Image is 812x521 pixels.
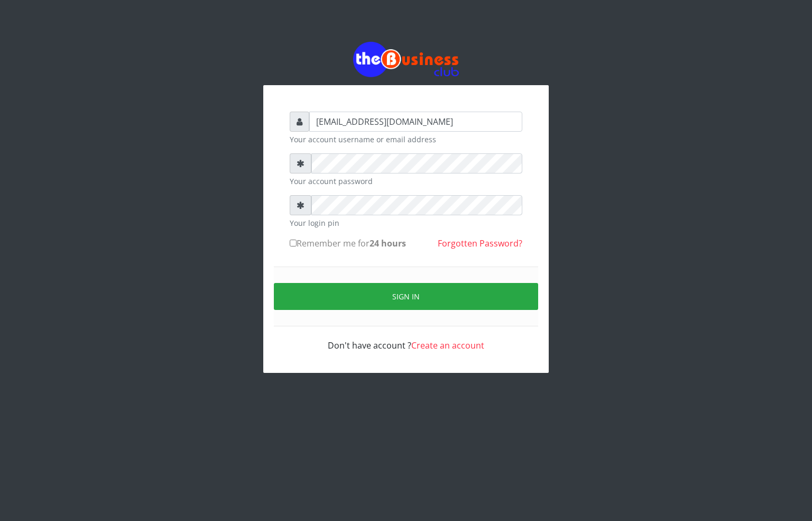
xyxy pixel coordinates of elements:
[309,112,522,132] input: Username or email address
[290,217,522,228] small: Your login pin
[290,237,406,250] label: Remember me for
[370,237,406,249] b: 24 hours
[438,237,522,249] a: Forgotten Password?
[290,240,297,246] input: Remember me for24 hours
[274,283,538,310] button: Sign in
[290,326,522,352] div: Don't have account ?
[290,134,522,145] small: Your account username or email address
[290,176,522,187] small: Your account password
[411,340,484,351] a: Create an account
